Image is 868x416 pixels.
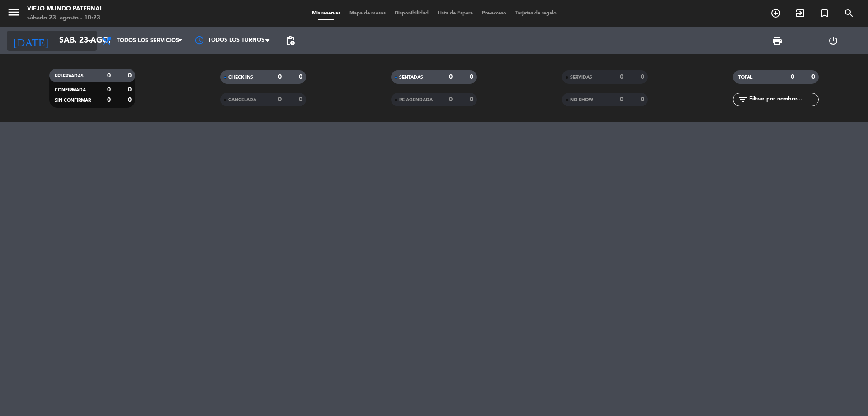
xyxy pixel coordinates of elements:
[805,27,861,54] div: LOG OUT
[772,35,783,46] span: print
[738,75,752,80] span: TOTAL
[449,74,453,80] strong: 0
[570,75,592,80] span: SERVIDAS
[107,97,111,103] strong: 0
[748,95,818,105] input: Filtrar por nombre...
[107,86,111,93] strong: 0
[278,74,282,80] strong: 0
[828,35,839,46] i: power_settings_new
[7,5,20,19] i: menu
[128,86,133,93] strong: 0
[399,75,423,80] span: SENTADAS
[795,8,806,19] i: exit_to_app
[570,98,593,102] span: NO SHOW
[228,98,256,102] span: CANCELADA
[390,11,433,16] span: Disponibilidad
[345,11,390,16] span: Mapa de mesas
[477,11,511,16] span: Pre-acceso
[285,35,296,46] span: pending_actions
[470,96,475,103] strong: 0
[449,96,453,103] strong: 0
[791,74,794,80] strong: 0
[27,14,103,23] div: sábado 23. agosto - 10:23
[7,31,55,51] i: [DATE]
[117,38,179,44] span: Todos los servicios
[620,96,623,103] strong: 0
[770,8,781,19] i: add_circle_outline
[470,74,475,80] strong: 0
[55,88,86,92] span: CONFIRMADA
[641,74,646,80] strong: 0
[128,97,133,103] strong: 0
[641,96,646,103] strong: 0
[128,72,133,79] strong: 0
[811,74,817,80] strong: 0
[399,98,433,102] span: RE AGENDADA
[433,11,477,16] span: Lista de Espera
[299,74,304,80] strong: 0
[278,96,282,103] strong: 0
[27,5,103,14] div: Viejo Mundo Paternal
[55,74,84,78] span: RESERVADAS
[737,94,748,105] i: filter_list
[620,74,623,80] strong: 0
[7,5,20,22] button: menu
[84,35,95,46] i: arrow_drop_down
[819,8,830,19] i: turned_in_not
[511,11,561,16] span: Tarjetas de regalo
[55,98,91,103] span: SIN CONFIRMAR
[844,8,854,19] i: search
[307,11,345,16] span: Mis reservas
[107,72,111,79] strong: 0
[299,96,304,103] strong: 0
[228,75,253,80] span: CHECK INS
